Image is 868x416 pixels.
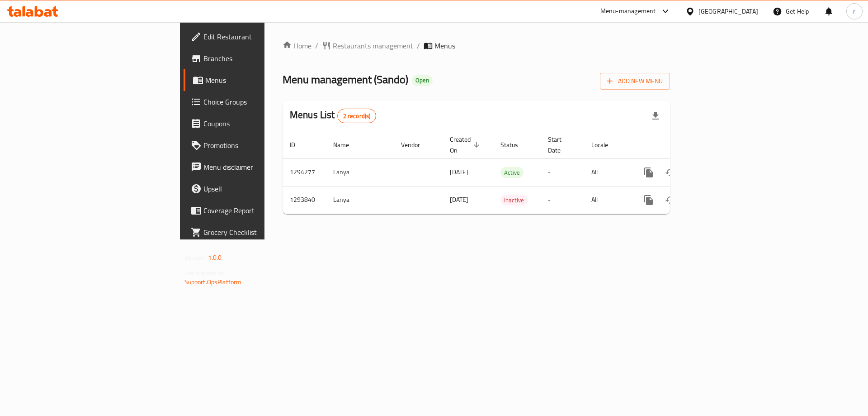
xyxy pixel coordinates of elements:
[203,205,318,216] span: Coverage Report
[584,158,631,186] td: All
[184,156,325,178] a: Menu disclaimer
[208,252,222,263] span: 1.0.0
[184,221,325,243] a: Grocery Checklist
[184,134,325,156] a: Promotions
[184,91,325,113] a: Choice Groups
[500,195,528,206] span: Inactive
[638,162,660,183] button: more
[326,158,394,186] td: Lanya
[412,75,433,86] div: Open
[584,186,631,214] td: All
[450,194,468,206] span: [DATE]
[853,6,855,16] span: r
[283,69,408,90] span: Menu management ( Sando )
[600,73,670,90] button: Add New Menu
[450,166,468,178] span: [DATE]
[337,109,377,123] div: Total records count
[412,77,433,84] span: Open
[184,48,325,69] a: Branches
[333,40,413,51] span: Restaurants management
[203,227,318,238] span: Grocery Checklist
[203,53,318,64] span: Branches
[401,139,432,150] span: Vendor
[203,31,318,42] span: Edit Restaurant
[541,158,584,186] td: -
[322,40,413,51] a: Restaurants management
[500,195,528,206] div: Inactive
[548,134,573,156] span: Start Date
[631,131,732,159] th: Actions
[290,108,376,123] h2: Menus List
[638,189,660,211] button: more
[417,40,420,51] li: /
[541,186,584,214] td: -
[698,6,758,16] div: [GEOGRAPHIC_DATA]
[184,267,226,279] span: Get support on:
[283,131,732,214] table: enhanced table
[500,167,524,178] span: Active
[500,139,530,150] span: Status
[591,139,620,150] span: Locale
[203,96,318,107] span: Choice Groups
[203,183,318,194] span: Upsell
[326,186,394,214] td: Lanya
[645,105,666,127] div: Export file
[184,26,325,48] a: Edit Restaurant
[607,76,663,87] span: Add New Menu
[660,189,681,211] button: Change Status
[203,140,318,151] span: Promotions
[283,40,670,51] nav: breadcrumb
[184,252,207,263] span: Version:
[450,134,482,156] span: Created On
[184,200,325,221] a: Coverage Report
[333,139,361,150] span: Name
[600,6,656,17] div: Menu-management
[660,162,681,183] button: Change Status
[184,178,325,200] a: Upsell
[338,112,376,120] span: 2 record(s)
[184,69,325,91] a: Menus
[434,40,455,51] span: Menus
[203,118,318,129] span: Coupons
[184,113,325,134] a: Coupons
[184,276,242,288] a: Support.OpsPlatform
[205,75,318,86] span: Menus
[203,162,318,172] span: Menu disclaimer
[290,139,307,150] span: ID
